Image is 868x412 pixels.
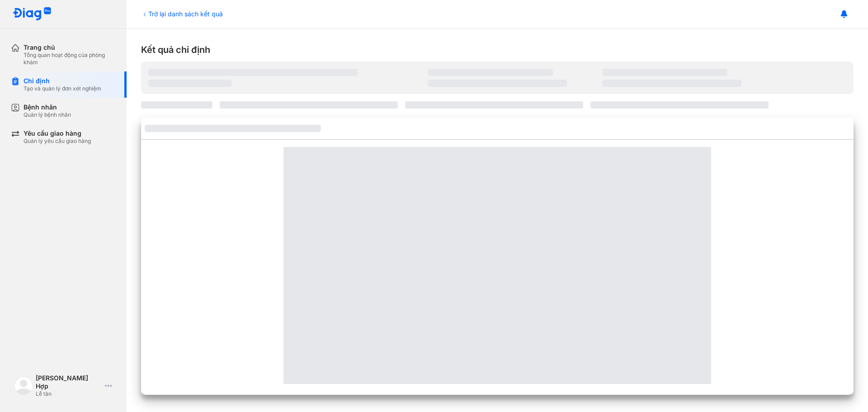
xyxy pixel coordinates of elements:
img: logo [13,7,52,21]
div: Chỉ định [24,77,101,85]
div: Tổng quan hoạt động của phòng khám [24,52,116,66]
div: Trang chủ [24,43,116,52]
div: Kết quả chỉ định [141,43,854,56]
div: Bệnh nhân [24,103,71,111]
div: Yêu cầu giao hàng [24,129,91,137]
div: Lễ tân [36,390,101,398]
img: logo [14,377,33,395]
div: [PERSON_NAME] Hợp [36,374,101,390]
div: Quản lý bệnh nhân [24,111,71,118]
div: Trở lại danh sách kết quả [141,9,223,19]
div: Tạo và quản lý đơn xét nghiệm [24,85,101,92]
div: Quản lý yêu cầu giao hàng [24,137,91,145]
